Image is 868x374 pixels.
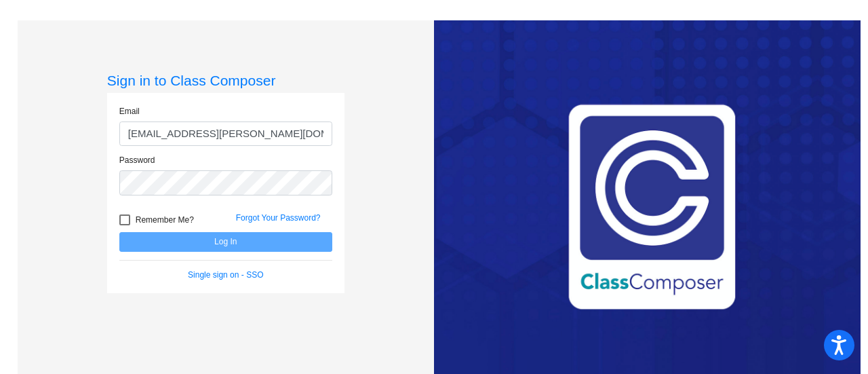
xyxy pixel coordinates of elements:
[119,105,140,117] label: Email
[119,154,155,166] label: Password
[107,72,344,89] h3: Sign in to Class Composer
[188,270,263,280] a: Single sign on - SSO
[236,213,321,223] a: Forgot Your Password?
[136,212,194,228] span: Remember Me?
[119,232,332,252] button: Log In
